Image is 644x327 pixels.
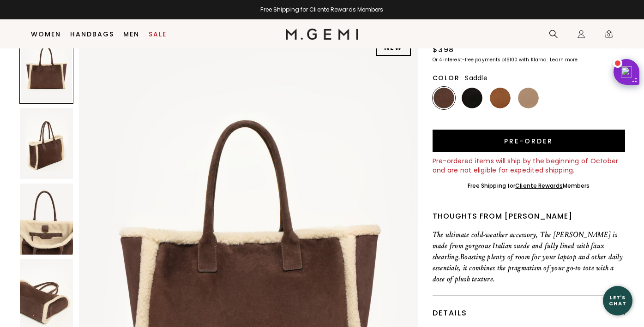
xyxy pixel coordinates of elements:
klarna-placement-style-cta: Learn more [550,56,578,63]
div: Thoughts from [PERSON_NAME] [433,211,625,222]
h2: Color [433,74,460,82]
img: M.Gemi [286,29,358,40]
div: $398 [433,44,454,55]
a: Handbags [70,30,114,38]
div: Let's Chat [603,295,632,306]
button: Pre-order [433,130,625,152]
img: Saddle [490,88,511,108]
img: The Neva Tote [20,108,73,179]
img: Chocolate [433,88,454,108]
klarna-placement-style-body: with Klarna [519,56,549,63]
p: The ultimate cold-weather accessory, The [PERSON_NAME] is made from gorgeous Italian suede and fu... [433,229,625,285]
span: Saddle [465,73,488,83]
img: Black [462,88,482,108]
klarna-placement-style-body: Or 4 interest-free payments of [433,56,506,63]
a: Cliente Rewards [515,182,563,190]
img: Biscuit [518,88,539,108]
a: Learn more [549,57,578,63]
div: Pre-ordered items will ship by the beginning of October and are not eligible for expedited shipping. [433,156,625,175]
a: Sale [149,30,167,38]
img: The Neva Tote [20,184,73,255]
klarna-placement-style-amount: $100 [506,56,518,63]
a: Men [123,30,139,38]
div: Free Shipping for Members [468,182,590,190]
a: Women [31,30,61,38]
span: 0 [604,31,614,41]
